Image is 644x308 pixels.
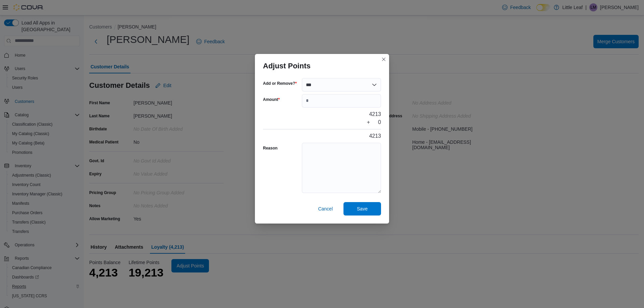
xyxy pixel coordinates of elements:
span: Cancel [318,205,333,212]
div: 0 [378,118,381,126]
button: Closes this modal window [380,55,388,63]
div: 4213 [369,110,381,118]
label: Add or Remove? [263,81,297,86]
button: Cancel [315,202,335,215]
button: Save [343,202,381,215]
div: 4213 [369,132,381,140]
h3: Adjust Points [263,62,311,70]
div: + [367,118,370,126]
label: Amount [263,97,280,102]
span: Save [357,205,368,212]
label: Reason [263,145,277,151]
